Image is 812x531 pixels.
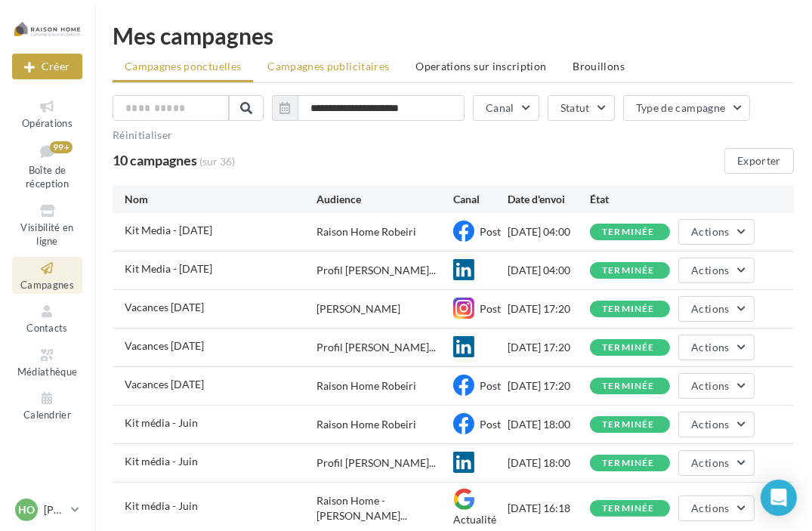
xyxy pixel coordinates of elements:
[508,263,590,278] div: [DATE] 04:00
[17,366,78,378] span: Médiathèque
[316,192,453,207] div: Audience
[602,504,655,514] div: terminée
[26,164,69,190] span: Boîte de réception
[602,381,655,391] div: terminée
[691,341,729,353] span: Actions
[12,54,82,79] div: Nouvelle campagne
[508,192,590,207] div: Date d'envoi
[602,458,655,468] div: terminée
[602,420,655,430] div: terminée
[26,322,68,334] span: Contacts
[761,480,797,516] div: Open Intercom Messenger
[113,24,794,47] div: Mes campagnes
[453,192,508,207] div: Canal
[602,304,655,314] div: terminée
[12,495,82,524] a: HO [PERSON_NAME]
[508,417,590,432] div: [DATE] 18:00
[12,300,82,337] a: Contacts
[22,117,73,129] span: Opérations
[548,95,615,121] button: Statut
[125,224,212,236] span: Kit Media - Juillet 2025
[44,502,65,517] p: [PERSON_NAME]
[316,301,400,316] div: [PERSON_NAME]
[573,60,625,73] span: Brouillons
[125,378,204,391] span: Vacances Juillet 2025
[125,455,198,468] span: Kit média - Juin
[12,387,82,424] a: Calendrier
[20,221,73,248] span: Visibilité en ligne
[316,378,416,394] div: Raison Home Robeiri
[125,192,316,207] div: Nom
[678,412,754,437] button: Actions
[50,141,73,153] div: 99+
[691,225,729,238] span: Actions
[415,60,546,73] span: Operations sur inscription
[125,339,204,352] span: Vacances Juillet 2025
[678,450,754,476] button: Actions
[602,266,655,276] div: terminée
[12,95,82,132] a: Opérations
[12,138,82,193] a: Boîte de réception99+
[602,343,655,353] div: terminée
[480,225,501,238] span: Post
[316,493,453,523] span: Raison Home - [PERSON_NAME]...
[508,501,590,516] div: [DATE] 16:18
[316,455,436,471] span: Profil [PERSON_NAME]...
[678,258,754,283] button: Actions
[23,409,71,421] span: Calendrier
[691,379,729,392] span: Actions
[590,192,672,207] div: État
[691,302,729,315] span: Actions
[623,95,751,121] button: Type de campagne
[508,301,590,316] div: [DATE] 17:20
[316,224,416,239] div: Raison Home Robeiri
[678,373,754,399] button: Actions
[18,502,35,517] span: HO
[316,263,436,278] span: Profil [PERSON_NAME]...
[691,456,729,469] span: Actions
[678,296,754,322] button: Actions
[267,60,389,73] span: Campagnes publicitaires
[480,302,501,315] span: Post
[508,455,590,471] div: [DATE] 18:00
[113,152,197,168] span: 10 campagnes
[508,340,590,355] div: [DATE] 17:20
[199,154,235,169] span: (sur 36)
[508,224,590,239] div: [DATE] 04:00
[113,129,173,141] button: Réinitialiser
[125,416,198,429] span: Kit média - Juin
[316,340,436,355] span: Profil [PERSON_NAME]...
[691,418,729,431] span: Actions
[12,257,82,294] a: Campagnes
[12,54,82,79] button: Créer
[12,344,82,381] a: Médiathèque
[602,227,655,237] div: terminée
[20,279,74,291] span: Campagnes
[473,95,539,121] button: Canal
[691,502,729,514] span: Actions
[480,379,501,392] span: Post
[453,513,496,526] span: Actualité
[508,378,590,394] div: [DATE] 17:20
[125,499,198,512] span: Kit média - Juin
[724,148,794,174] button: Exporter
[480,418,501,431] span: Post
[678,219,754,245] button: Actions
[316,417,416,432] div: Raison Home Robeiri
[678,335,754,360] button: Actions
[12,199,82,251] a: Visibilité en ligne
[678,495,754,521] button: Actions
[125,262,212,275] span: Kit Media - Juillet 2025
[125,301,204,313] span: Vacances Juillet 2025
[691,264,729,276] span: Actions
